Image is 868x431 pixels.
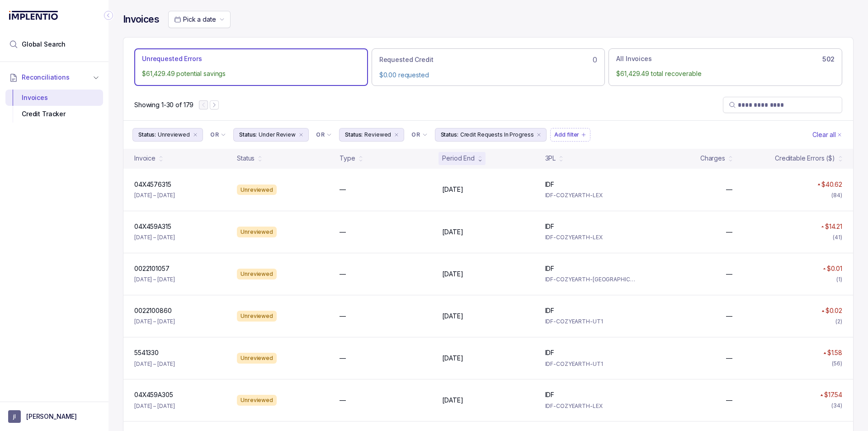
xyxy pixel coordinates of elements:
[339,128,404,142] button: Filter Chip Reviewed
[812,130,836,139] p: Clear all
[393,131,400,138] div: remove content
[545,390,555,399] p: IDF
[142,69,360,78] p: $61,429.49 potential savings
[239,130,257,139] p: Status:
[827,264,842,273] p: $0.01
[210,100,219,109] button: Next Page
[820,394,823,396] img: red pointer upwards
[441,130,458,139] p: Status:
[726,185,732,194] p: —
[460,130,534,139] p: Credit Requests In Progress
[237,311,277,322] div: Unreviewed
[827,348,842,357] p: $1.58
[545,233,637,242] p: IDF-COZYEARTH-LEX
[545,360,637,369] p: IDF-COZYEARTH-UT1
[13,106,96,122] div: Credit Tracker
[134,275,175,284] p: [DATE] – [DATE]
[824,390,842,399] p: $17.54
[134,222,171,231] p: 04X459A315
[259,130,296,139] p: Under Review
[192,131,199,138] div: remove content
[340,270,346,279] p: —
[835,317,842,326] div: (2)
[545,264,555,273] p: IDF
[316,131,325,138] p: OR
[316,131,332,138] li: Filter Chip Connector undefined
[138,130,156,139] p: Status:
[545,154,556,163] div: 3PL
[823,352,826,354] img: red pointer upwards
[237,185,277,195] div: Unreviewed
[134,402,175,411] p: [DATE] – [DATE]
[726,312,732,321] p: —
[134,154,156,163] div: Invoice
[340,354,346,363] p: —
[545,402,637,411] p: IDF-COZYEARTH-LEX
[340,154,355,163] div: Type
[22,73,70,82] span: Reconciliations
[545,191,637,200] p: IDF-COZYEARTH-LEX
[340,185,346,194] p: —
[5,67,103,87] button: Reconciliations
[616,54,651,63] p: All Invoices
[134,264,170,273] p: 0022101057
[411,131,420,138] p: OR
[134,390,173,399] p: 04X459A305
[134,48,842,85] ul: Action Tab Group
[700,154,725,163] div: Charges
[817,183,820,185] img: red pointer upwards
[545,222,555,231] p: IDF
[821,226,824,228] img: red pointer upwards
[550,128,590,142] button: Filter Chip Add filter
[22,40,66,49] span: Global Search
[134,317,175,326] p: [DATE] – [DATE]
[237,395,277,406] div: Unreviewed
[726,396,732,405] p: —
[821,180,842,189] p: $40.62
[132,128,203,142] button: Filter Chip Unreviewed
[554,130,579,139] p: Add filter
[379,54,598,65] div: 0
[545,348,555,357] p: IDF
[545,306,555,315] p: IDF
[134,306,172,315] p: 0022100860
[442,185,463,194] p: [DATE]
[545,317,637,326] p: IDF-COZYEARTH-UT1
[823,268,826,270] img: red pointer upwards
[435,128,547,142] button: Filter Chip Credit Requests In Progress
[545,180,555,189] p: IDF
[726,354,732,363] p: —
[545,275,637,284] p: IDF-COZYEARTH-[GEOGRAPHIC_DATA]
[134,233,175,242] p: [DATE] – [DATE]
[826,306,842,315] p: $0.02
[442,312,463,321] p: [DATE]
[442,354,463,363] p: [DATE]
[207,128,230,141] button: Filter Chip Connector undefined
[8,410,100,423] button: User initials[PERSON_NAME]
[237,353,277,364] div: Unreviewed
[340,312,346,321] p: —
[174,15,216,24] search: Date Range Picker
[233,128,309,142] li: Filter Chip Under Review
[103,10,114,21] div: Collapse Icon
[726,227,732,237] p: —
[442,270,463,279] p: [DATE]
[831,401,842,410] div: (34)
[210,131,226,138] li: Filter Chip Connector undefined
[442,396,463,405] p: [DATE]
[408,128,431,141] button: Filter Chip Connector undefined
[237,227,277,237] div: Unreviewed
[811,128,844,142] button: Clear Filters
[833,233,842,242] div: (41)
[822,56,835,63] h6: 502
[210,131,219,138] p: OR
[726,270,732,279] p: —
[379,55,434,64] p: Requested Credit
[775,154,835,163] div: Creditable Errors ($)
[836,275,842,284] div: (1)
[364,130,391,139] p: Reviewed
[379,71,598,80] p: $0.00 requested
[134,180,171,189] p: 04X4576315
